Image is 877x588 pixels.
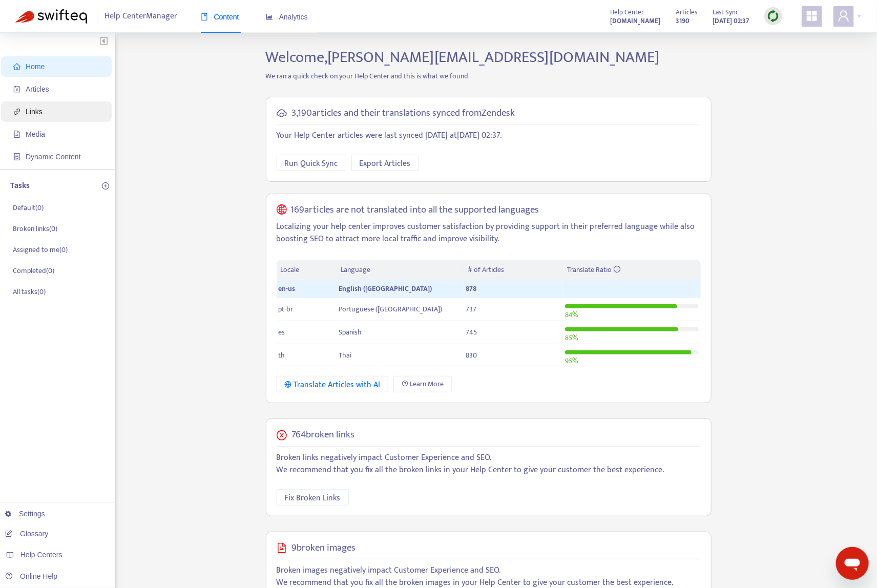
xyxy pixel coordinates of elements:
p: Tasks [10,180,30,192]
th: Language [337,260,464,280]
span: plus-circle [102,182,109,190]
span: global [277,204,287,216]
span: Articles [676,7,697,18]
th: Locale [277,260,337,280]
span: th [279,349,285,361]
h5: 169 articles are not translated into all the supported languages [290,204,539,216]
p: Broken links negatively impact Customer Experience and SEO. We recommend that you fix all the bro... [277,452,701,476]
span: Learn More [410,379,444,390]
span: Help Center [610,7,644,18]
span: link [13,108,20,115]
span: Spanish [339,326,362,338]
p: Broken links ( 0 ) [13,223,57,234]
strong: [DOMAIN_NAME] [610,15,660,27]
p: Your Help Center articles were last synced [DATE] at [DATE] 02:37 . [277,130,701,142]
img: Swifteq [15,9,87,24]
span: user [838,10,850,22]
span: close-circle [277,430,287,440]
span: account-book [13,86,20,93]
p: All tasks ( 0 ) [13,286,46,297]
a: Online Help [5,572,57,580]
span: Fix Broken Links [285,492,341,505]
span: cloud-sync [277,108,287,118]
span: Run Quick Sync [285,157,338,170]
div: Translate Articles with AI [285,379,381,391]
span: area-chart [266,13,273,20]
span: 830 [466,349,477,361]
span: Content [201,13,239,21]
span: Analytics [266,13,308,21]
span: Articles [26,85,49,93]
span: en-us [279,283,296,295]
h5: 9 broken images [292,542,356,554]
span: Portuguese ([GEOGRAPHIC_DATA]) [339,303,442,315]
span: Last Sync [713,7,739,18]
p: Assigned to me ( 0 ) [13,244,68,255]
span: Help Centers [20,551,62,559]
span: 737 [466,303,477,315]
span: Thai [339,349,351,361]
p: We ran a quick check on your Help Center and this is what we found [258,71,719,81]
a: Settings [5,510,45,518]
iframe: Button to launch messaging window [836,547,869,580]
a: Learn More [393,376,452,392]
span: 745 [466,326,477,338]
h5: 3,190 articles and their translations synced from Zendesk [292,108,515,119]
span: Help Center Manager [105,7,178,26]
span: appstore [806,10,818,22]
button: Export Articles [351,155,419,171]
span: 85 % [565,332,578,344]
span: Home [26,62,45,71]
button: Translate Articles with AI [277,376,389,392]
h5: 764 broken links [292,429,355,441]
span: book [201,13,208,20]
span: English ([GEOGRAPHIC_DATA]) [339,283,432,295]
span: Dynamic Content [26,153,80,161]
span: 84 % [565,309,578,321]
span: Welcome, [PERSON_NAME][EMAIL_ADDRESS][DOMAIN_NAME] [266,45,660,70]
a: Glossary [5,530,48,538]
strong: 3190 [676,15,690,27]
p: Completed ( 0 ) [13,265,54,276]
img: sync.dc5367851b00ba804db3.png [767,10,780,23]
span: es [279,326,285,338]
span: file-image [277,543,287,553]
span: Export Articles [360,157,411,170]
span: 878 [466,283,477,295]
p: Localizing your help center improves customer satisfaction by providing support in their preferre... [277,221,701,245]
span: Links [26,108,43,116]
span: pt-br [279,303,294,315]
th: # of Articles [464,260,563,280]
a: [DOMAIN_NAME] [610,15,660,27]
span: 95 % [565,355,578,367]
button: Run Quick Sync [277,155,346,171]
span: file-image [13,131,20,138]
span: container [13,153,20,160]
button: Fix Broken Links [277,489,349,506]
strong: [DATE] 02:37 [713,15,749,27]
span: home [13,63,20,70]
div: Translate Ratio [567,264,696,276]
p: Default ( 0 ) [13,202,44,213]
span: Media [26,130,45,138]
